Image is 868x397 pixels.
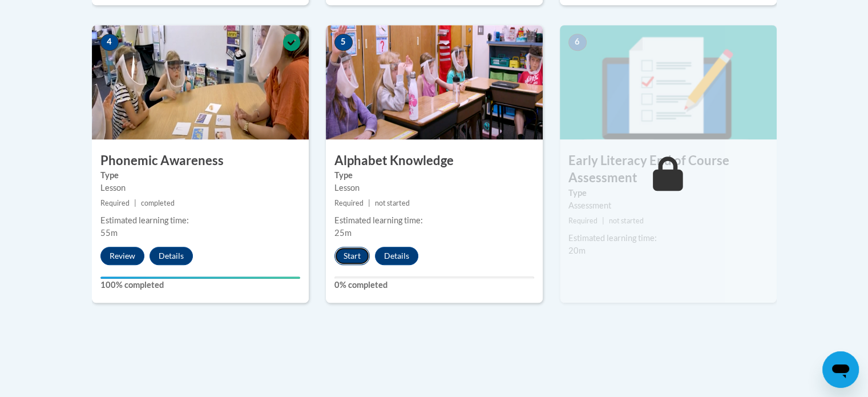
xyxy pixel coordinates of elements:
span: | [134,199,136,207]
div: Assessment [568,199,768,212]
span: 5 [334,34,353,51]
div: Estimated learning time: [334,214,534,227]
span: | [368,199,370,207]
span: not started [375,199,410,207]
label: Type [568,187,768,199]
h3: Phonemic Awareness [92,152,309,170]
span: 6 [568,34,587,51]
button: Start [334,247,370,265]
span: 20m [568,246,586,255]
label: 100% completed [100,279,300,291]
img: Course Image [560,25,777,139]
button: Details [150,247,193,265]
span: Required [100,199,130,207]
span: not started [609,216,644,225]
span: | [602,216,604,225]
div: Lesson [334,182,534,194]
h3: Early Literacy End of Course Assessment [560,152,777,187]
span: 55m [100,228,118,238]
label: 0% completed [334,279,534,291]
span: completed [141,199,175,207]
label: Type [100,169,300,182]
div: Lesson [100,182,300,194]
span: 4 [100,34,119,51]
div: Your progress [100,276,300,279]
button: Review [100,247,144,265]
h3: Alphabet Knowledge [326,152,543,170]
button: Details [375,247,418,265]
img: Course Image [326,25,543,139]
img: Course Image [92,25,309,139]
span: 25m [334,228,352,238]
div: Estimated learning time: [568,232,768,244]
iframe: Button to launch messaging window [822,351,859,388]
label: Type [334,169,534,182]
div: Estimated learning time: [100,214,300,227]
span: Required [568,216,597,225]
span: Required [334,199,364,207]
